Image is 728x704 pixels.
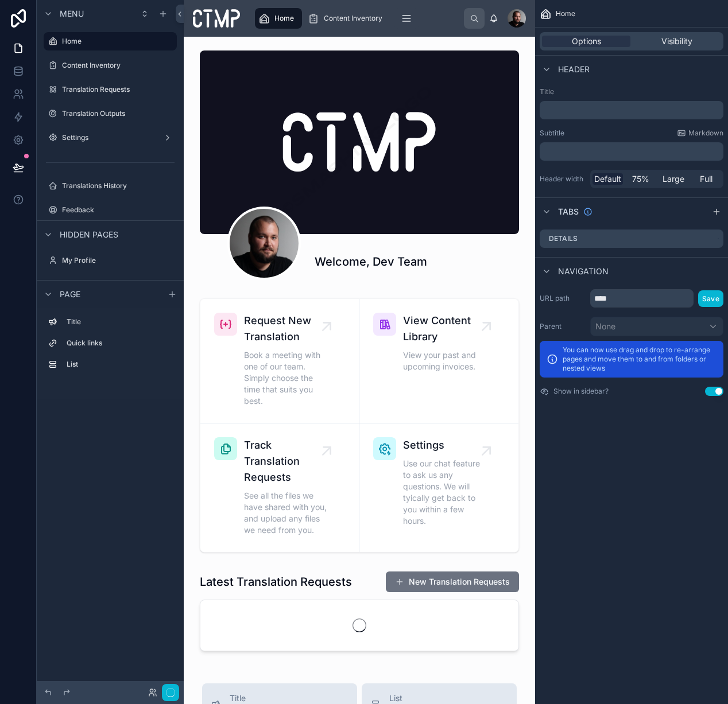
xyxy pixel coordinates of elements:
[632,173,649,185] span: 75%
[60,289,80,300] span: Page
[62,133,158,142] label: Settings
[698,290,723,307] button: Save
[549,234,578,243] label: Details
[558,64,590,75] span: Header
[44,251,177,270] a: My Profile
[67,360,172,369] label: List
[62,256,175,265] label: My Profile
[62,205,175,215] label: Feedback
[60,229,118,240] span: Hidden pages
[44,32,177,50] a: Home
[540,101,723,119] div: scrollable content
[540,174,586,184] label: Header width
[572,36,601,47] span: Options
[67,317,172,326] label: Title
[304,8,390,29] a: Content Inventory
[249,6,464,31] div: scrollable content
[540,129,564,138] label: Subtitle
[590,317,723,336] button: None
[62,37,170,46] label: Home
[540,142,723,161] div: scrollable content
[700,173,712,185] span: Full
[595,321,615,332] span: None
[62,109,175,118] label: Translation Outputs
[540,87,723,96] label: Title
[540,294,586,303] label: URL path
[553,387,609,396] label: Show in sidebar?
[558,266,609,277] span: Navigation
[274,14,294,23] span: Home
[44,104,177,123] a: Translation Outputs
[60,8,84,20] span: Menu
[44,129,177,147] a: Settings
[677,129,723,138] a: Markdown
[255,8,302,29] a: Home
[37,308,184,385] div: scrollable content
[688,129,723,138] span: Markdown
[540,322,586,331] label: Parent
[44,177,177,195] a: Translations History
[193,9,240,28] img: App logo
[44,201,177,219] a: Feedback
[594,173,621,185] span: Default
[563,345,717,373] p: You can now use drag and drop to re-arrange pages and move them to and from folders or nested views
[661,36,692,47] span: Visibility
[44,56,177,75] a: Content Inventory
[62,61,175,70] label: Content Inventory
[663,173,684,185] span: Large
[230,693,301,704] span: Title
[62,181,175,190] label: Translations History
[62,85,175,94] label: Translation Requests
[556,9,575,18] span: Home
[324,14,382,23] span: Content Inventory
[389,693,488,704] span: List
[558,206,579,217] span: Tabs
[67,339,172,348] label: Quick links
[44,80,177,99] a: Translation Requests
